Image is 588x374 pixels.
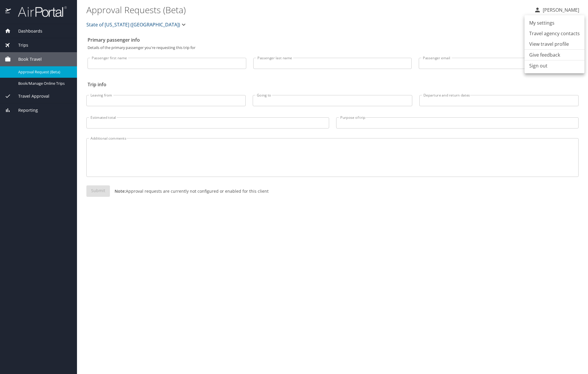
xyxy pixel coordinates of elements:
[525,60,584,71] li: Sign out
[525,18,584,28] a: My settings
[529,51,560,58] a: Give feedback
[525,39,584,49] a: View travel profile
[525,28,584,39] a: Travel agency contacts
